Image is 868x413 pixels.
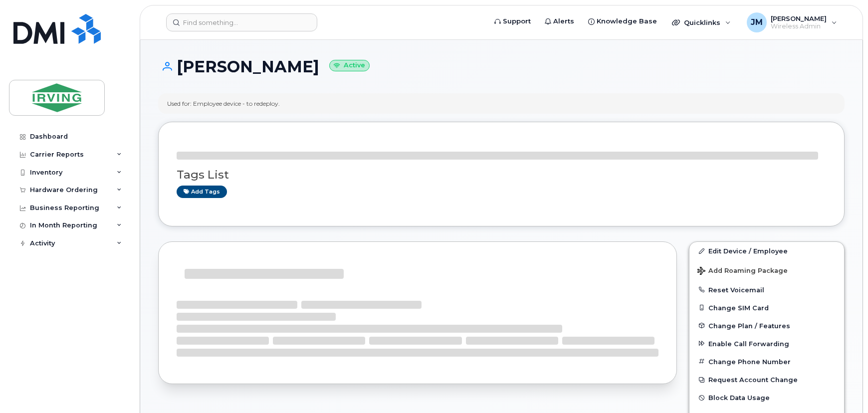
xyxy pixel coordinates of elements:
small: Active [329,60,370,71]
button: Add Roaming Package [689,260,844,280]
button: Block Data Usage [689,389,844,407]
a: Add tags [177,186,227,198]
button: Reset Voicemail [689,281,844,299]
div: Used for: Employee device - to redeploy. [167,99,280,108]
button: Request Account Change [689,371,844,389]
span: Change Plan / Features [708,322,790,329]
h1: [PERSON_NAME] [158,58,845,75]
span: Add Roaming Package [697,267,788,276]
button: Change SIM Card [689,299,844,317]
button: Change Plan / Features [689,317,844,335]
button: Change Phone Number [689,353,844,371]
h3: Tags List [177,169,826,181]
span: Enable Call Forwarding [708,340,789,347]
button: Enable Call Forwarding [689,335,844,353]
a: Edit Device / Employee [689,242,844,260]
